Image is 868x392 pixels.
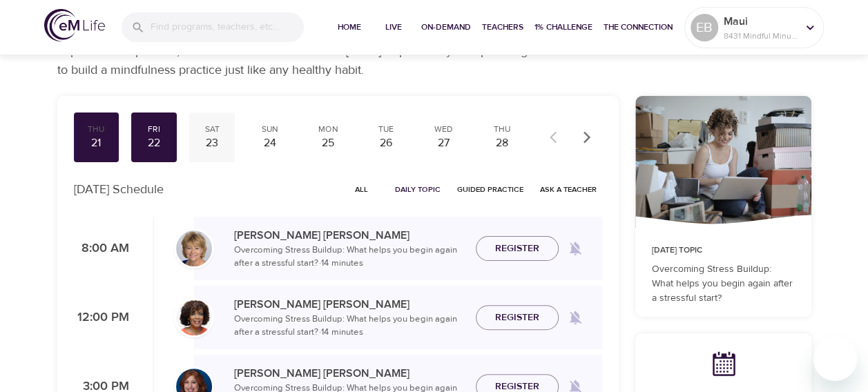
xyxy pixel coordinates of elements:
[253,124,287,135] div: Sun
[457,183,523,196] span: Guided Practice
[476,305,559,331] button: Register
[345,183,378,196] span: All
[234,365,465,382] p: [PERSON_NAME] [PERSON_NAME]
[57,42,575,79] p: Explore the expert-led, brief mindfulness sessions for [DATE] or plan out your upcoming weeks to ...
[234,244,465,271] p: Overcoming Stress Buildup: What helps you begin again after a stressful start? · 14 minutes
[74,308,129,327] p: 12:00 PM
[234,313,465,340] p: Overcoming Stress Buildup: What helps you begin again after a stressful start? · 14 minutes
[724,13,797,30] p: Maui
[452,179,529,200] button: Guided Practice
[377,20,410,35] span: Live
[311,124,345,135] div: Mon
[369,124,403,135] div: Tue
[427,135,461,151] div: 27
[395,183,441,196] span: Daily Topic
[195,124,229,135] div: Sat
[369,135,403,151] div: 26
[485,124,519,135] div: Thu
[311,135,345,151] div: 25
[485,135,519,151] div: 28
[652,262,795,306] p: Overcoming Stress Buildup: What helps you begin again after a stressful start?
[389,179,446,200] button: Daily Topic
[176,231,212,266] img: Lisa_Wickham-min.jpg
[44,9,105,41] img: logo
[691,14,718,41] div: EB
[74,180,164,199] p: [DATE] Schedule
[559,301,592,334] span: Remind me when a class goes live every Friday at 12:00 PM
[421,20,471,35] span: On-Demand
[253,135,287,151] div: 24
[79,124,114,135] div: Thu
[652,244,795,257] p: [DATE] Topic
[195,135,229,151] div: 23
[604,20,673,35] span: The Connection
[234,296,465,313] p: [PERSON_NAME] [PERSON_NAME]
[333,20,366,35] span: Home
[427,124,461,135] div: Wed
[137,124,171,135] div: Fri
[340,179,384,200] button: All
[724,30,797,42] p: 8431 Mindful Minutes
[813,337,857,381] iframe: Button to launch messaging window
[176,300,212,335] img: Janet_Jackson-min.jpg
[482,20,523,35] span: Teachers
[495,240,539,257] span: Register
[540,183,597,196] span: Ask a Teacher
[137,135,171,151] div: 22
[74,239,129,258] p: 8:00 AM
[559,232,592,265] span: Remind me when a class goes live every Friday at 8:00 AM
[79,135,114,151] div: 21
[495,309,539,326] span: Register
[534,20,592,35] span: 1% Challenge
[151,12,304,42] input: Find programs, teachers, etc...
[476,236,559,262] button: Register
[534,179,602,200] button: Ask a Teacher
[234,227,465,244] p: [PERSON_NAME] [PERSON_NAME]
